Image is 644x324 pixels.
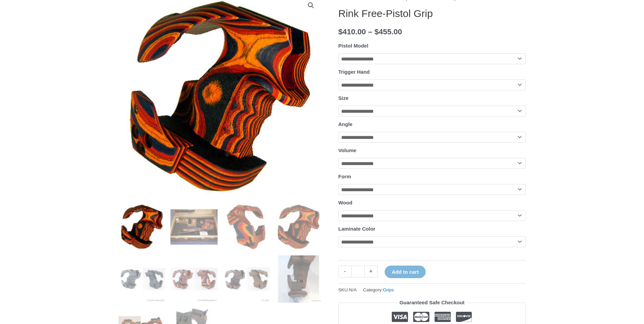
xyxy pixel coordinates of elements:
span: $ [338,28,343,36]
img: Rink Free-Pistol Grip [275,203,322,250]
img: Rink Free-Pistol Grip - Image 8 [275,255,322,303]
label: Angle [338,121,353,127]
button: Add to cart [385,266,426,278]
span: – [368,28,372,36]
bdi: 410.00 [338,28,366,36]
label: Trigger Hand [338,69,370,75]
a: + [365,266,378,277]
legend: Guaranteed Safe Checkout [397,298,467,307]
h1: Rink Free-Pistol Grip [338,7,526,20]
span: Category: [363,286,394,294]
label: Pistol Model [338,43,368,49]
img: Rink Free-Pistol Grip - Image 2 [170,203,218,250]
img: Rink Free-Pistol Grip [118,203,166,250]
span: N/A [349,287,357,292]
label: Laminate Color [338,226,375,232]
label: Wood [338,200,352,205]
img: Rink Free-Pistol Grip - Image 5 [118,255,166,303]
bdi: 455.00 [374,28,402,36]
img: Rink Free-Pistol Grip - Image 6 [170,255,218,303]
img: Rink Free-Pistol Grip - Image 3 [223,203,270,250]
a: - [338,266,351,277]
label: Volume [338,147,356,153]
span: $ [374,28,379,36]
label: Size [338,95,349,101]
input: Product quantity [351,266,365,277]
span: SKU: [338,286,357,294]
img: Rink Free-Pistol Grip - Image 7 [223,255,270,303]
a: Grips [383,287,394,292]
label: Form [338,174,351,179]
